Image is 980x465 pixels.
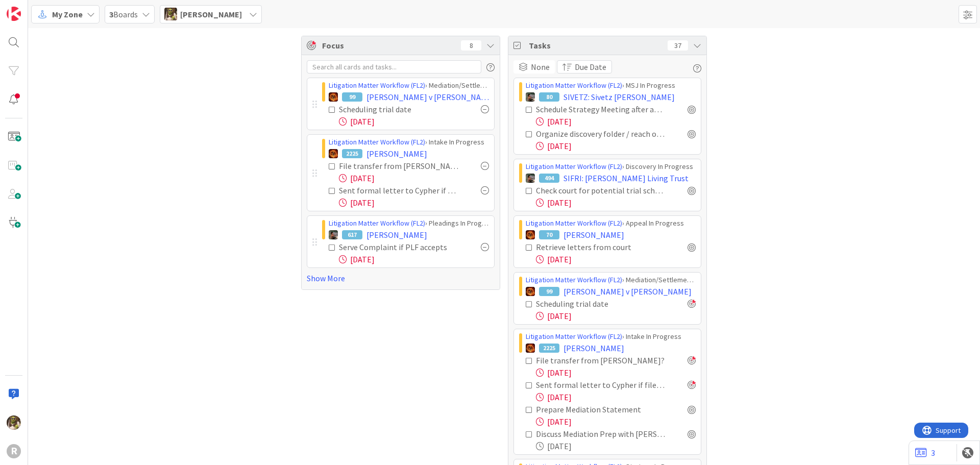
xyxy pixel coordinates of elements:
[342,230,362,239] div: 617
[526,331,696,342] div: › Intake In Progress
[7,7,21,21] img: Visit kanbanzone.com
[563,342,624,354] span: [PERSON_NAME]
[339,253,489,265] div: [DATE]
[536,298,644,310] div: Scheduling trial date
[539,287,559,296] div: 99
[339,197,489,209] div: [DATE]
[180,8,242,20] span: [PERSON_NAME]
[21,2,46,14] span: Support
[339,160,458,172] div: File transfer from [PERSON_NAME]?
[575,61,606,73] span: Due Date
[557,60,612,74] button: Due Date
[536,354,665,366] div: File transfer from [PERSON_NAME]?
[366,91,489,103] span: [PERSON_NAME] v [PERSON_NAME]
[536,428,665,440] div: Discuss Mediation Prep with [PERSON_NAME]
[329,137,425,146] a: Litigation Matter Workflow (FL2)
[7,415,21,430] img: DG
[536,253,696,265] div: [DATE]
[536,310,696,322] div: [DATE]
[339,241,458,253] div: Serve Complaint if PLF accepts
[322,39,453,52] span: Focus
[531,61,550,73] span: None
[307,60,481,74] input: Search all cards and tasks...
[536,403,660,415] div: Prepare Mediation Statement
[536,128,665,140] div: Organize discovery folder / reach out to court reporter re transcripts
[164,8,177,20] img: DG
[366,148,427,160] span: [PERSON_NAME]
[536,440,696,452] div: [DATE]
[342,149,362,158] div: 2225
[329,149,338,158] img: TR
[339,103,443,115] div: Scheduling trial date
[339,172,489,184] div: [DATE]
[109,9,113,19] b: 3
[329,218,425,228] a: Litigation Matter Workflow (FL2)
[526,275,696,285] div: › Mediation/Settlement in Progress
[526,92,535,102] img: MW
[563,285,692,298] span: [PERSON_NAME] v [PERSON_NAME]
[461,40,481,51] div: 8
[526,162,622,171] a: Litigation Matter Workflow (FL2)
[536,366,696,379] div: [DATE]
[339,184,458,197] div: Sent formal letter to Cypher if file still not received
[539,230,559,239] div: 70
[563,229,624,241] span: [PERSON_NAME]
[536,241,655,253] div: Retrieve letters from court
[329,81,425,90] a: Litigation Matter Workflow (FL2)
[536,379,665,391] div: Sent formal letter to Cypher if file still not received
[526,275,622,284] a: Litigation Matter Workflow (FL2)
[329,92,338,102] img: TR
[536,115,696,128] div: [DATE]
[526,230,535,239] img: TR
[329,218,489,229] div: › Pleadings In Progress
[526,218,696,229] div: › Appeal In Progress
[563,91,675,103] span: SIVETZ: Sivetz [PERSON_NAME]
[526,332,622,341] a: Litigation Matter Workflow (FL2)
[526,161,696,172] div: › Discovery In Progress
[915,447,935,459] a: 3
[329,137,489,148] div: › Intake In Progress
[342,92,362,102] div: 99
[52,8,83,20] span: My Zone
[329,230,338,239] img: MW
[526,287,535,296] img: TR
[307,272,495,284] a: Show More
[563,172,689,184] span: SIFRI: [PERSON_NAME] Living Trust
[526,344,535,353] img: TR
[366,229,427,241] span: [PERSON_NAME]
[109,8,138,20] span: Boards
[329,80,489,91] div: › Mediation/Settlement in Progress
[526,81,622,90] a: Litigation Matter Workflow (FL2)
[536,140,696,152] div: [DATE]
[536,103,665,115] div: Schedule Strategy Meeting after amendment is received
[536,391,696,403] div: [DATE]
[529,39,663,52] span: Tasks
[7,444,21,458] div: R
[539,92,559,102] div: 80
[539,344,559,353] div: 2225
[539,174,559,183] div: 494
[536,184,665,197] div: Check court for potential trial schedule
[526,174,535,183] img: MW
[339,115,489,128] div: [DATE]
[526,218,622,228] a: Litigation Matter Workflow (FL2)
[536,415,696,428] div: [DATE]
[526,80,696,91] div: › MSJ In Progress
[668,40,688,51] div: 37
[536,197,696,209] div: [DATE]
